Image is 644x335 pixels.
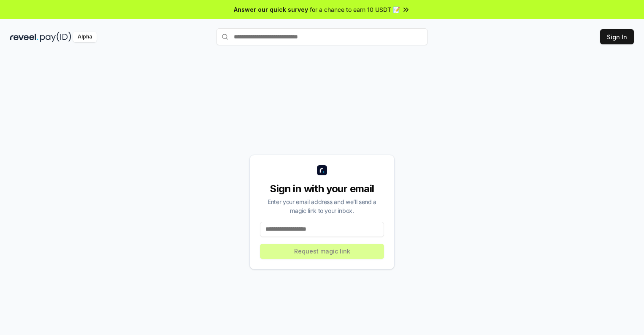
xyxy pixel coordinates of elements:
[73,32,97,42] div: Alpha
[317,165,327,175] img: logo_small
[260,182,384,196] div: Sign in with your email
[310,5,400,14] span: for a chance to earn 10 USDT 📝
[260,197,384,215] div: Enter your email address and we’ll send a magic link to your inbox.
[40,32,71,42] img: pay_id
[10,32,38,42] img: reveel_dark
[600,29,634,44] button: Sign In
[234,5,308,14] span: Answer our quick survey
